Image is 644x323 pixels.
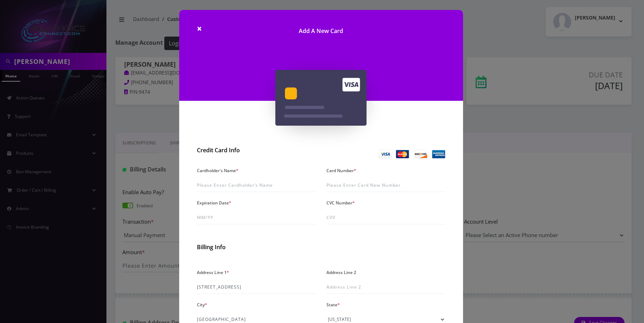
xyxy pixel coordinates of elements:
[379,150,445,158] img: Credit Card Info
[326,198,355,208] label: CVC Number
[197,244,445,251] h2: Billing Info
[326,280,445,294] input: Address Line 2
[326,267,356,278] label: Address Line 2
[197,280,316,294] input: Address Line 1
[275,70,367,126] img: Add A New Card
[326,179,445,192] input: Please Enter Card New Number
[197,300,207,310] label: City
[197,267,229,278] label: Address Line 1
[197,147,316,154] h2: Credit Card Info
[197,211,316,224] input: MM/YY
[197,165,238,176] label: Cardholder's Name
[197,198,231,208] label: Expiration Date
[197,24,202,33] button: Close
[326,300,340,310] label: State
[326,165,356,176] label: Card Number
[179,10,463,45] h1: Add A New Card
[197,22,202,34] span: ×
[197,179,316,192] input: Please Enter Cardholder’s Name
[326,211,445,224] input: CVV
